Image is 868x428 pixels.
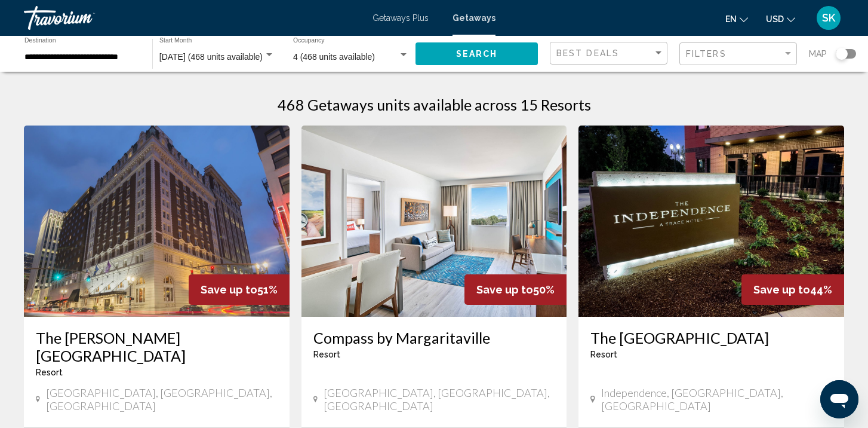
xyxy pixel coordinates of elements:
[766,14,784,24] span: USD
[313,350,340,359] span: Resort
[725,10,748,27] button: Change language
[159,52,263,62] span: [DATE] (468 units available)
[578,126,844,317] img: S372E01X.jpg
[415,42,538,65] button: Search
[813,5,844,30] button: User Menu
[601,386,832,412] span: Independence, [GEOGRAPHIC_DATA], [GEOGRAPHIC_DATA]
[822,12,835,24] span: SK
[753,283,810,296] span: Save up to
[453,13,495,23] a: Getaways
[476,283,533,296] span: Save up to
[24,6,361,30] a: Travorium
[201,283,257,296] span: Save up to
[686,49,727,59] span: Filters
[741,274,844,305] div: 44%
[766,10,795,27] button: Change currency
[189,274,290,305] div: 51%
[24,126,290,317] img: RK79E01X.jpg
[809,45,827,62] span: Map
[820,380,858,418] iframe: Button to launch messaging window
[456,50,498,59] span: Search
[590,350,617,359] span: Resort
[725,14,737,24] span: en
[278,96,591,114] h1: 468 Getaways units available across 15 Resorts
[36,329,278,365] a: The [PERSON_NAME][GEOGRAPHIC_DATA]
[679,42,797,66] button: Filter
[556,48,619,58] span: Best Deals
[46,386,278,412] span: [GEOGRAPHIC_DATA], [GEOGRAPHIC_DATA], [GEOGRAPHIC_DATA]
[464,274,567,305] div: 50%
[293,52,375,62] span: 4 (468 units available)
[301,126,567,317] img: RZ35I01X.jpg
[313,329,555,347] a: Compass by Margaritaville
[36,368,63,377] span: Resort
[556,48,664,59] mat-select: Sort by
[590,329,832,347] a: The [GEOGRAPHIC_DATA]
[373,13,429,23] a: Getaways Plus
[324,386,555,412] span: [GEOGRAPHIC_DATA], [GEOGRAPHIC_DATA], [GEOGRAPHIC_DATA]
